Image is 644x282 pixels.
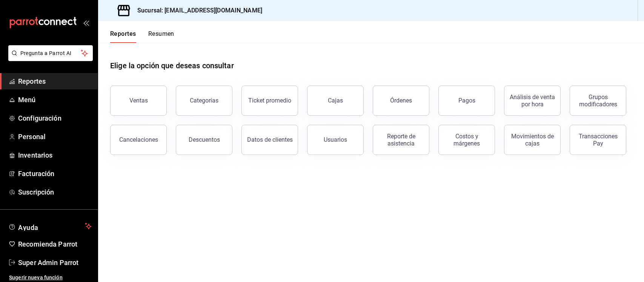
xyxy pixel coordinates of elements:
button: Resumen [148,30,174,43]
h1: Elige la opción que deseas consultar [110,60,234,71]
span: Sugerir nueva función [9,274,92,282]
div: Cancelaciones [119,136,158,143]
button: open_drawer_menu [83,20,89,26]
div: Transacciones Pay [575,133,621,147]
span: Pregunta a Parrot AI [20,49,81,57]
button: Órdenes [373,86,429,116]
div: Movimientos de cajas [509,133,556,147]
span: Recomienda Parrot [18,239,92,249]
span: Ayuda [18,222,82,231]
button: Ticket promedio [241,86,298,116]
button: Cancelaciones [110,125,167,155]
button: Categorías [176,86,232,116]
button: Transacciones Pay [570,125,626,155]
button: Reportes [110,30,136,43]
div: Datos de clientes [247,136,293,143]
span: Super Admin Parrot [18,257,92,268]
div: Categorías [190,97,218,104]
div: Pagos [458,97,475,104]
span: Inventarios [18,150,92,160]
div: Grupos modificadores [575,93,621,108]
div: Descuentos [189,136,220,143]
span: Suscripción [18,187,92,197]
button: Descuentos [176,125,232,155]
button: Costos y márgenes [438,125,495,155]
div: Ventas [129,97,148,104]
button: Usuarios [307,125,364,155]
div: Costos y márgenes [443,133,490,147]
div: Órdenes [390,97,412,104]
button: Análisis de venta por hora [504,86,561,116]
button: Ventas [110,86,167,116]
div: Ticket promedio [248,97,291,104]
button: Movimientos de cajas [504,125,561,155]
a: Pregunta a Parrot AI [5,55,93,63]
div: Usuarios [324,136,347,143]
div: navigation tabs [110,30,174,43]
button: Pagos [438,86,495,116]
button: Grupos modificadores [570,86,626,116]
span: Configuración [18,113,92,123]
button: Reporte de asistencia [373,125,429,155]
div: Análisis de venta por hora [509,93,556,108]
h3: Sucursal: [EMAIL_ADDRESS][DOMAIN_NAME] [131,6,262,15]
div: Cajas [328,97,343,104]
div: Reporte de asistencia [378,133,424,147]
span: Personal [18,132,92,142]
span: Facturación [18,169,92,179]
span: Menú [18,95,92,105]
button: Datos de clientes [241,125,298,155]
button: Pregunta a Parrot AI [8,45,93,61]
button: Cajas [307,86,364,116]
span: Reportes [18,76,92,86]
